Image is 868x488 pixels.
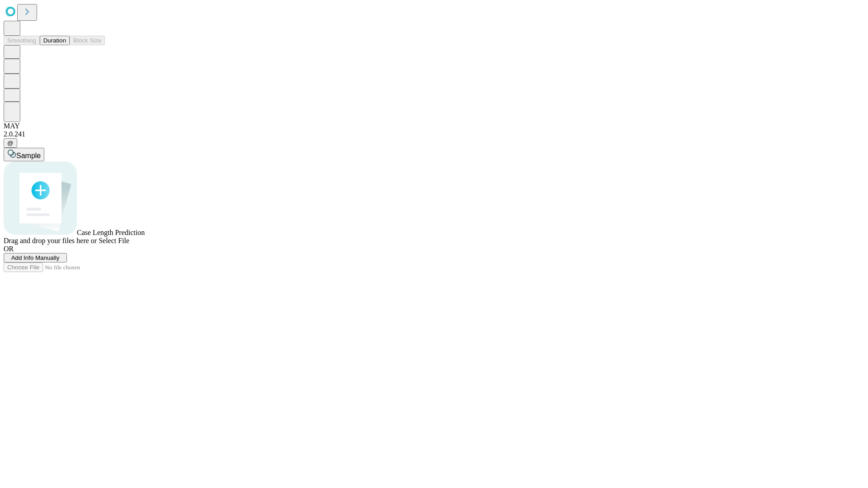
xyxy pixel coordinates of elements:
[16,152,41,160] span: Sample
[4,148,44,161] button: Sample
[7,140,14,146] span: @
[11,254,60,261] span: Add Info Manually
[70,36,105,45] button: Block Size
[77,229,145,236] span: Case Length Prediction
[4,122,864,130] div: MAY
[4,253,67,263] button: Add Info Manually
[4,237,97,244] span: Drag and drop your files here or
[4,138,17,148] button: @
[4,36,40,45] button: Smoothing
[4,245,14,253] span: OR
[4,130,864,138] div: 2.0.241
[99,237,129,244] span: Select File
[40,36,70,45] button: Duration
